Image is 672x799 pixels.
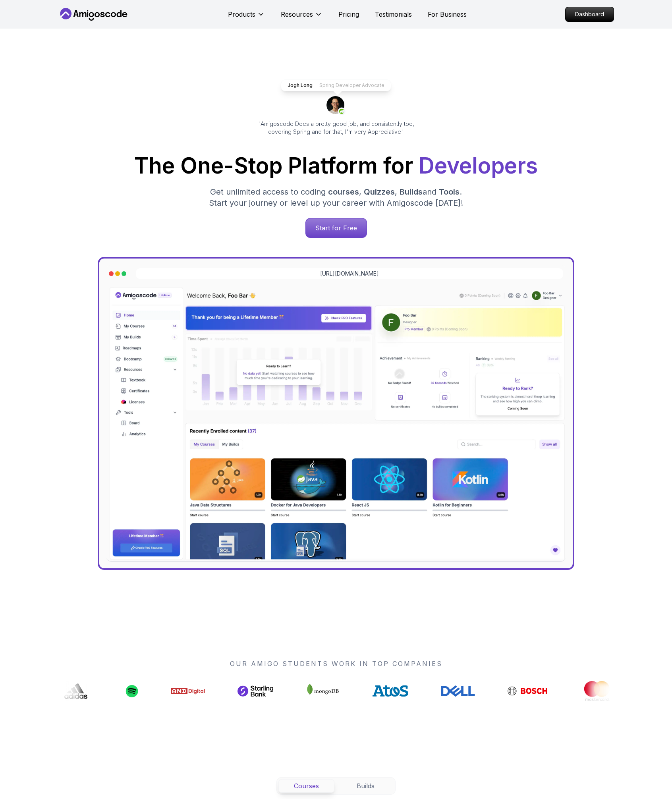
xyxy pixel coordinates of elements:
[288,82,313,89] p: Jogh Long
[58,659,614,668] p: OUR AMIGO STUDENTS WORK IN TOP COMPANIES
[203,186,469,208] p: Get unlimited access to coding , , and . Start your journey or level up your career with Amigosco...
[439,187,460,197] span: Tools
[428,10,467,19] a: For Business
[320,270,379,278] a: [URL][DOMAIN_NAME]
[400,187,423,197] span: Builds
[247,120,425,136] p: "Amigoscode Does a pretty good job, and consistently too, covering Spring and for that, I'm very ...
[364,187,395,197] span: Quizzes
[281,10,322,25] button: Resources
[326,96,346,115] img: josh long
[281,10,313,19] p: Resources
[338,779,394,793] button: Builds
[319,82,384,89] p: Spring Developer Advocate
[106,286,566,562] img: dashboard
[565,7,614,22] a: Dashboard
[228,10,265,25] button: Products
[305,218,367,238] a: Start for Free
[375,10,412,19] a: Testimonials
[328,187,359,197] span: courses
[306,218,367,237] p: Start for Free
[278,779,334,793] button: Courses
[228,10,255,19] p: Products
[566,7,614,21] p: Dashboard
[338,10,359,19] a: Pricing
[419,152,538,179] span: Developers
[64,155,608,177] h1: The One-Stop Platform for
